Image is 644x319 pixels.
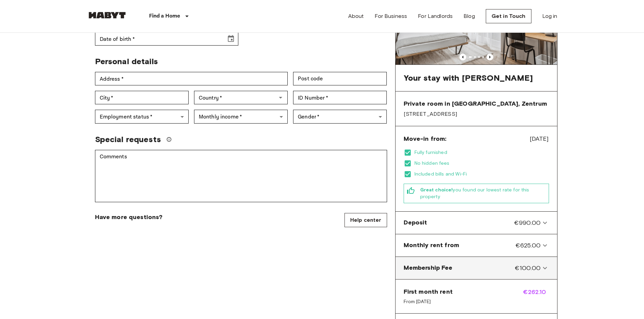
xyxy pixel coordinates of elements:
[149,12,181,20] p: Find a Home
[398,237,554,254] div: Monthly rent from€625.00
[486,9,531,23] a: Get in Touch
[224,32,238,46] button: Choose date
[404,100,549,108] span: Private room in [GEOGRAPHIC_DATA], Zentrum
[420,187,453,193] b: Great choice!
[344,213,387,227] a: Help center
[293,91,387,104] div: ID Number
[404,110,549,118] span: [STREET_ADDRESS]
[95,91,189,104] div: City
[404,264,453,272] span: Membership Fee
[404,135,447,143] span: Move-in from:
[95,213,163,221] span: Have more questions?
[95,72,288,85] div: Address
[375,12,407,20] a: For Business
[414,160,549,167] span: No hidden fees
[420,187,546,200] span: you found our lowest rate for this property
[414,171,549,178] span: Included bills and Wi-Fi
[404,218,427,227] span: Deposit
[486,54,493,60] button: Previous image
[95,150,387,202] div: Comments
[166,137,172,142] svg: We'll do our best to accommodate your request, but please note we can't guarantee it will be poss...
[348,12,364,20] a: About
[398,214,554,231] div: Deposit€990.00
[404,298,453,305] span: From [DATE]
[404,288,453,296] span: First month rent
[530,134,549,143] span: [DATE]
[463,12,475,20] a: Blog
[542,12,557,20] a: Log in
[515,264,541,272] span: €100.00
[276,93,285,102] button: Open
[418,12,453,20] a: For Landlords
[95,134,161,144] span: Special requests
[523,288,549,305] span: €262.10
[95,56,158,66] span: Personal details
[459,54,466,60] button: Previous image
[414,149,549,156] span: Fully furnished
[398,260,554,276] div: Membership Fee€100.00
[404,73,533,83] span: Your stay with [PERSON_NAME]
[293,72,387,85] div: Post code
[516,241,541,250] span: €625.00
[87,12,127,19] img: Habyt
[404,241,459,250] span: Monthly rent from
[514,218,541,227] span: €990.00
